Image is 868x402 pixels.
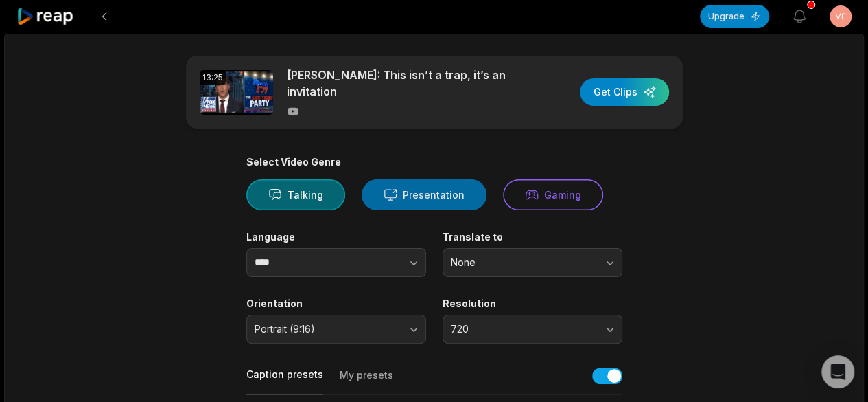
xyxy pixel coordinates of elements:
button: Presentation [362,179,486,210]
label: Resolution [443,298,622,310]
div: 13:25 [200,70,226,85]
label: Translate to [443,231,622,243]
button: Portrait (9:16) [246,315,426,344]
button: My presets [340,368,393,394]
span: 720 [451,323,595,335]
span: Portrait (9:16) [255,323,399,335]
button: Caption presets [246,368,323,394]
span: None [451,256,595,269]
div: Select Video Genre [246,156,622,168]
div: Open Intercom Messenger [821,355,854,388]
label: Orientation [246,298,426,310]
button: Get Clips [580,78,669,106]
button: Upgrade [700,5,769,28]
button: Talking [246,179,345,210]
p: [PERSON_NAME]: This isn’t a trap, it’s an invitation [287,67,524,100]
label: Language [246,231,426,243]
button: Gaming [503,179,603,210]
button: None [443,248,622,277]
button: 720 [443,315,622,344]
